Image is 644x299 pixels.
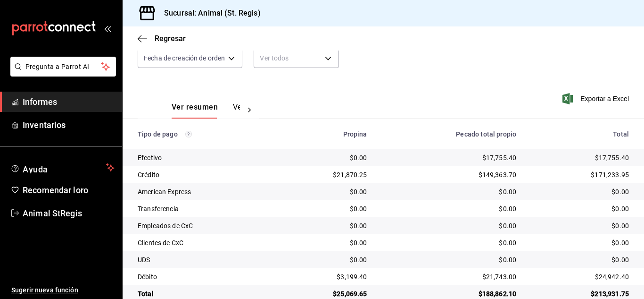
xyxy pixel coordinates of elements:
font: Regresar [155,34,186,43]
font: $0.00 [499,205,516,213]
font: $0.00 [611,222,629,230]
font: Animal StRegis [23,208,82,218]
font: Transferencia [138,205,179,213]
font: $25,069.65 [333,290,367,298]
font: Débito [138,273,157,281]
font: $0.00 [611,205,629,213]
font: $0.00 [350,239,367,247]
button: Exportar a Excel [564,93,629,104]
font: Informes [23,97,57,107]
font: Exportar a Excel [580,95,629,103]
font: $0.00 [499,239,516,247]
font: Efectivo [138,154,162,162]
font: $213,931.75 [591,290,629,298]
font: $0.00 [350,205,367,213]
font: $188,862.10 [479,290,517,298]
font: Ver pagos [233,103,268,111]
div: pestañas de navegación [172,102,240,119]
font: $0.00 [499,256,516,264]
font: Fecha de creación de orden [144,54,225,62]
font: $0.00 [499,188,516,196]
font: Propina [343,130,367,138]
font: $17,755.40 [595,154,629,162]
font: Total [138,290,154,298]
button: Regresar [138,34,186,43]
font: Inventarios [23,120,66,130]
font: Sucursal: Animal (St. Regis) [164,9,261,17]
font: Ver todos [260,54,289,62]
font: $21,743.00 [482,273,517,281]
font: $0.00 [350,154,367,162]
font: $149,363.70 [479,171,517,179]
button: abrir_cajón_menú [104,25,111,32]
font: $17,755.40 [482,154,517,162]
font: Pregunta a Parrot AI [25,63,90,70]
svg: Los pagos realizados con Pay y otras terminales son montos brutos. [185,131,192,137]
font: $0.00 [611,239,629,247]
font: $0.00 [611,256,629,264]
font: $3,199.40 [337,273,367,281]
font: Sugerir nueva función [11,286,78,294]
font: $0.00 [350,222,367,230]
font: Ayuda [23,164,48,174]
font: UDS [138,256,150,264]
font: American Express [138,188,191,196]
font: $0.00 [350,256,367,264]
font: Ver resumen [172,103,218,111]
font: $0.00 [350,188,367,196]
font: $171,233.95 [591,171,629,179]
font: Crédito [138,171,159,179]
font: Tipo de pago [138,130,178,138]
font: $0.00 [611,188,629,196]
font: Pecado total propio [456,130,516,138]
font: Empleados de CxC [138,222,193,230]
font: $0.00 [499,222,516,230]
font: $24,942.40 [595,273,629,281]
font: $21,870.25 [333,171,367,179]
font: Total [613,130,629,138]
font: Clientes de CxC [138,239,183,247]
font: Recomendar loro [23,185,88,195]
a: Pregunta a Parrot AI [7,68,116,78]
button: Pregunta a Parrot AI [10,57,116,77]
